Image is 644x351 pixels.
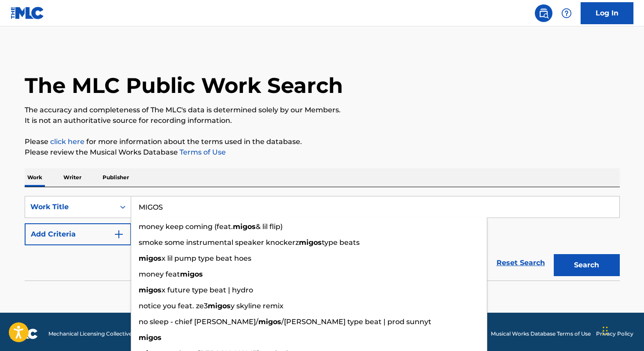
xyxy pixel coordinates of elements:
[100,168,132,187] p: Publisher
[25,115,620,126] p: It is not an authoritative source for recording information.
[162,254,251,262] span: x lil pump type beat hoes
[139,222,233,231] span: money keep coming (feat.
[258,318,281,326] strong: migos
[139,286,162,294] strong: migos
[600,309,644,351] iframe: Chat Widget
[114,229,124,240] img: 9d2ae6d4665cec9f34b9.svg
[25,223,131,245] button: Add Criteria
[11,7,44,19] img: MLC Logo
[538,8,549,18] img: search
[581,2,633,24] a: Log In
[139,270,180,278] span: money feat
[139,318,258,326] span: no sleep - chief [PERSON_NAME]/
[25,147,620,158] p: Please review the Musical Works Database
[603,318,608,344] div: Arrastar
[48,330,151,338] span: Mechanical Licensing Collective © 2025
[139,302,208,310] span: notice you feat. ze3
[162,286,253,294] span: x future type beat | hydro
[30,202,110,212] div: Work Title
[561,8,572,18] img: help
[600,309,644,351] div: Widget de chat
[25,137,620,147] p: Please for more information about the terms used in the database.
[180,270,203,278] strong: migos
[25,196,620,281] form: Search Form
[25,72,343,99] h1: The MLC Public Work Search
[535,4,552,22] a: Public Search
[139,254,162,262] strong: migos
[208,302,231,310] strong: migos
[25,168,45,187] p: Work
[231,302,283,310] span: y skyline remix
[178,148,226,156] a: Terms of Use
[596,330,633,338] a: Privacy Policy
[256,222,283,231] span: & lil flip)
[25,105,620,115] p: The accuracy and completeness of The MLC's data is determined solely by our Members.
[61,168,84,187] p: Writer
[139,238,299,247] span: smoke some instrumental speaker knockerz
[558,4,575,22] div: Help
[50,137,85,146] a: click here
[281,318,431,326] span: /[PERSON_NAME] type beat | prod sunnyt
[322,238,360,247] span: type beats
[554,254,620,276] button: Search
[139,333,162,342] strong: migos
[492,253,549,273] a: Reset Search
[491,330,591,338] a: Musical Works Database Terms of Use
[233,222,256,231] strong: migos
[299,238,322,247] strong: migos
